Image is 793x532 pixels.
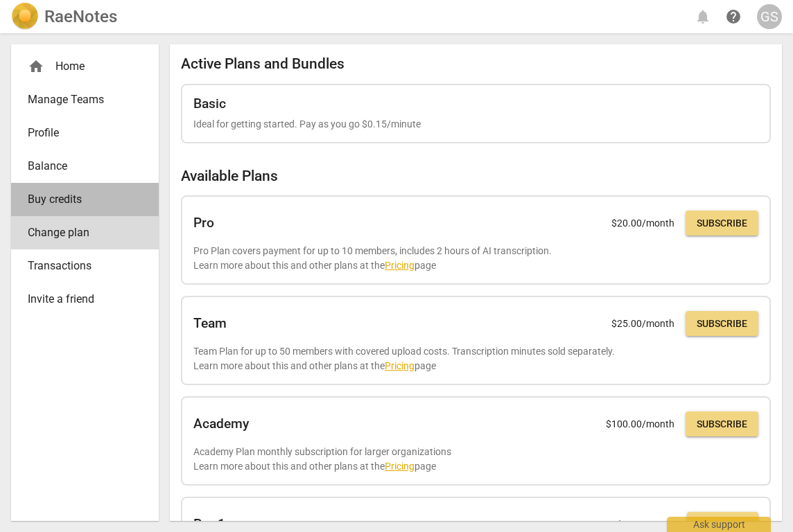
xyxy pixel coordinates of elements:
[697,418,747,432] span: Subscribe
[11,50,159,83] div: Home
[28,191,131,208] span: Buy credits
[28,158,131,175] span: Balance
[11,83,159,116] a: Manage Teams
[385,461,415,472] a: Pricing
[725,8,742,25] span: help
[697,217,747,231] span: Subscribe
[667,517,771,532] div: Ask support
[181,168,771,185] h2: Available Plans
[611,317,674,331] p: $ 25.00 /month
[193,117,758,132] p: Ideal for getting started. Pay as you go $0.15/minute
[44,7,117,26] h2: RaeNotes
[193,445,758,473] p: Academy Plan monthly subscription for larger organizations Learn more about this and other plans ...
[11,116,159,150] a: Profile
[193,96,226,112] h2: Basic
[193,344,758,373] p: Team Plan for up to 50 members with covered upload costs. Transcription minutes sold separately. ...
[193,416,249,432] h2: Academy
[11,183,159,216] a: Buy credits
[28,291,131,308] span: Invite a friend
[11,283,159,316] a: Invite a friend
[28,224,131,241] span: Change plan
[28,125,131,141] span: Profile
[11,3,117,30] a: LogoRaeNotes
[11,249,159,283] a: Transactions
[385,260,415,271] a: Pricing
[193,215,214,231] h2: Pro
[757,4,782,29] button: GS
[11,150,159,183] a: Balance
[193,517,254,532] h2: Pro 1 year
[686,311,758,336] button: Subscribe
[617,517,676,532] p: $ 240.00 /year
[611,216,674,231] p: $ 20.00 /month
[11,216,159,249] a: Change plan
[385,360,415,371] a: Pricing
[721,4,746,29] a: Help
[606,417,674,432] p: $ 100.00 /month
[686,411,758,436] button: Subscribe
[686,211,758,236] button: Subscribe
[11,3,39,30] img: Logo
[193,316,227,331] h2: Team
[28,258,131,274] span: Transactions
[28,58,131,75] div: Home
[193,244,758,272] p: Pro Plan covers payment for up to 10 members, includes 2 hours of AI transcription. Learn more ab...
[28,58,44,75] span: home
[181,55,771,73] h2: Active Plans and Bundles
[28,91,131,108] span: Manage Teams
[697,317,747,331] span: Subscribe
